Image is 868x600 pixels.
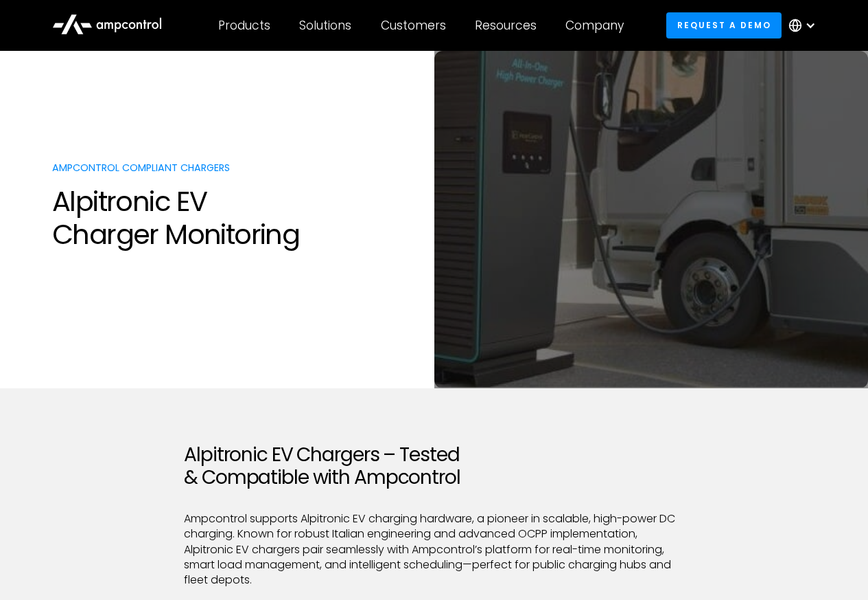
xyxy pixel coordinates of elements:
h2: Alpitronic EV Chargers – Tested & Compatible with Ampcontrol [184,443,684,489]
div: Solutions [299,18,351,33]
div: Company [565,18,624,33]
h1: Alpitronic EV Charger Monitoring [52,185,421,251]
div: Resources [475,18,537,33]
a: Request a demo [666,12,782,38]
div: Customers [381,18,446,33]
p: Ampcontrol supports Alpitronic EV charging hardware, a pioneer in scalable, high-power DC chargin... [184,511,684,588]
div: Products [218,18,270,33]
p: Ampcontrol compliant chargers [52,161,421,175]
